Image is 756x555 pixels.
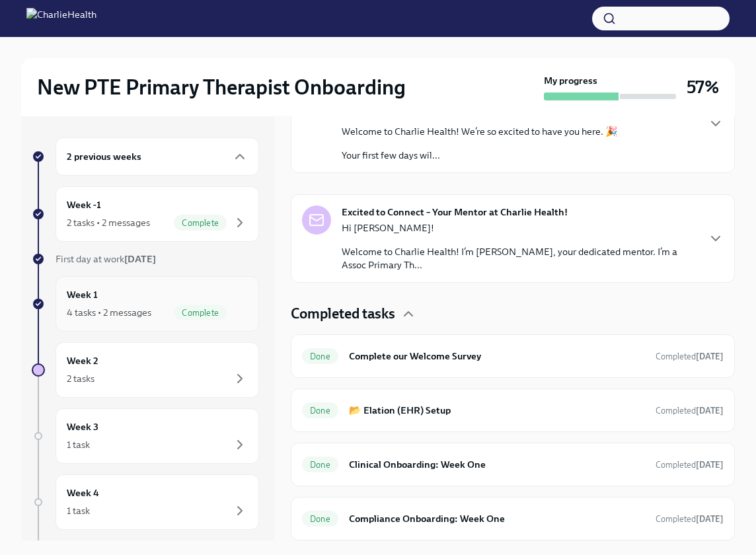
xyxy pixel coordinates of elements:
[656,404,724,417] span: September 15th, 2025 20:09
[302,454,724,475] a: DoneClinical Onboarding: Week OneCompleted[DATE]
[56,253,156,265] span: First day at work
[302,400,724,421] a: Done📂 Elation (EHR) SetupCompleted[DATE]
[67,420,98,434] h6: Week 3
[32,474,259,530] a: Week 41 task
[67,372,94,385] div: 2 tasks
[32,342,259,398] a: Week 22 tasks
[302,508,724,529] a: DoneCompliance Onboarding: Week OneCompleted[DATE]
[696,514,724,524] strong: [DATE]
[37,74,406,100] h2: New PTE Primary Therapist Onboarding
[349,349,645,363] h6: Complete our Welcome Survey
[302,460,338,470] span: Done
[696,406,724,416] strong: [DATE]
[656,460,724,470] span: Completed
[342,221,697,235] p: Hi [PERSON_NAME]!
[32,276,259,332] a: Week 14 tasks • 2 messagesComplete
[67,198,101,212] h6: Week -1
[67,438,90,451] div: 1 task
[696,460,724,470] strong: [DATE]
[174,308,227,318] span: Complete
[544,74,597,87] strong: My progress
[656,459,724,471] span: September 19th, 2025 12:10
[656,350,724,363] span: September 11th, 2025 20:39
[696,351,724,361] strong: [DATE]
[67,216,150,229] div: 2 tasks • 2 messages
[32,186,259,242] a: Week -12 tasks • 2 messagesComplete
[174,218,227,228] span: Complete
[349,457,645,472] h6: Clinical Onboarding: Week One
[342,205,568,219] strong: Excited to Connect – Your Mentor at Charlie Health!
[67,287,98,302] h6: Week 1
[656,514,724,524] span: Completed
[342,125,618,138] p: Welcome to Charlie Health! We’re so excited to have you here. 🎉
[342,149,618,162] p: Your first few days wil...
[67,149,141,164] h6: 2 previous weeks
[67,353,98,368] h6: Week 2
[302,346,724,367] a: DoneComplete our Welcome SurveyCompleted[DATE]
[32,408,259,464] a: Week 31 task
[67,486,99,500] h6: Week 4
[291,304,735,324] div: Completed tasks
[302,351,338,361] span: Done
[656,351,724,361] span: Completed
[291,304,395,324] h4: Completed tasks
[26,8,96,29] img: CharlieHealth
[56,137,259,176] div: 2 previous weeks
[67,504,90,517] div: 1 task
[302,514,338,524] span: Done
[67,306,151,319] div: 4 tasks • 2 messages
[342,245,697,272] p: Welcome to Charlie Health! I’m [PERSON_NAME], your dedicated mentor. I’m a Assoc Primary Th...
[349,511,645,526] h6: Compliance Onboarding: Week One
[32,252,259,266] a: First day at work[DATE]
[656,513,724,525] span: September 16th, 2025 09:40
[687,75,719,99] h3: 57%
[302,406,338,416] span: Done
[656,406,724,416] span: Completed
[124,253,156,265] strong: [DATE]
[349,403,645,418] h6: 📂 Elation (EHR) Setup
